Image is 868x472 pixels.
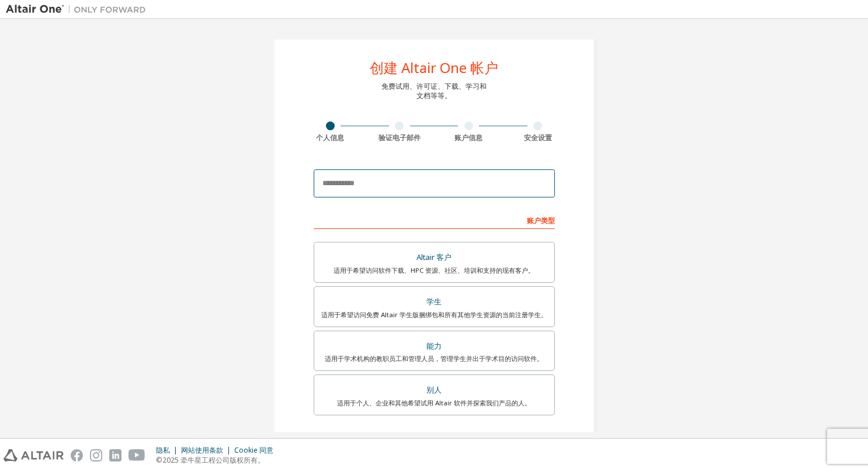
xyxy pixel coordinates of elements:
[129,449,145,461] img: youtube.svg
[6,4,152,15] img: 牵牛星一号
[321,354,547,363] div: 适用于学术机构的教职员工和管理人员，管理学生并出于学术目的访问软件。
[370,61,498,75] div: 创建 Altair One 帐户
[321,266,547,275] div: 适用于希望访问软件下载、HPC 资源、社区、培训和支持的现有客户。
[381,82,487,100] div: 免费试用、许可证、下载、学习和 文档等等。
[321,249,547,266] div: Altair 客户
[504,133,573,143] div: 安全设置
[156,455,280,465] p: ©
[321,310,547,320] div: 适用于希望访问免费 Altair 学生版捆绑包和所有其他学生资源的当前注册学生。
[321,294,547,310] div: 学生
[321,398,547,408] div: 适用于个人、企业和其他希望试用 Altair 软件并探索我们产品的人。
[109,449,121,461] img: linkedin.svg
[434,133,504,143] div: 账户信息
[4,449,64,461] img: altair_logo.svg
[162,455,265,465] font: 2025 牵牛星工程公司版权所有。
[90,449,102,461] img: instagram.svg
[156,446,181,455] div: 隐私
[234,446,280,455] div: Cookie 同意
[365,133,435,143] div: 验证电子邮件
[321,338,547,355] div: 能力
[321,382,547,398] div: 别人
[71,449,83,461] img: facebook.svg
[314,210,555,229] div: 账户类型
[181,446,234,455] div: 网站使用条款
[296,133,365,143] div: 个人信息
